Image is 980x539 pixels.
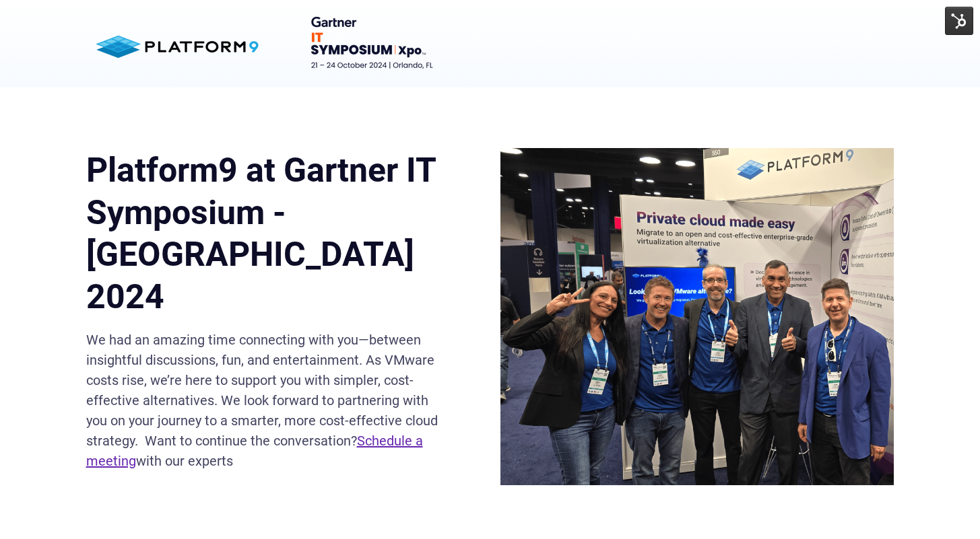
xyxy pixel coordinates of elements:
[86,332,438,469] span: We had an amazing time connecting with you—between insightful discussions, fun, and entertainment...
[945,7,973,35] img: HubSpot Tools Menu Toggle
[86,149,440,318] h1: Platform9 at Gartner IT Symposium - [GEOGRAPHIC_DATA] 2024
[293,17,455,77] img: gartner logo-4
[500,148,894,485] img: 20241023_141755 (1) 1
[86,24,268,69] img: pf9-2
